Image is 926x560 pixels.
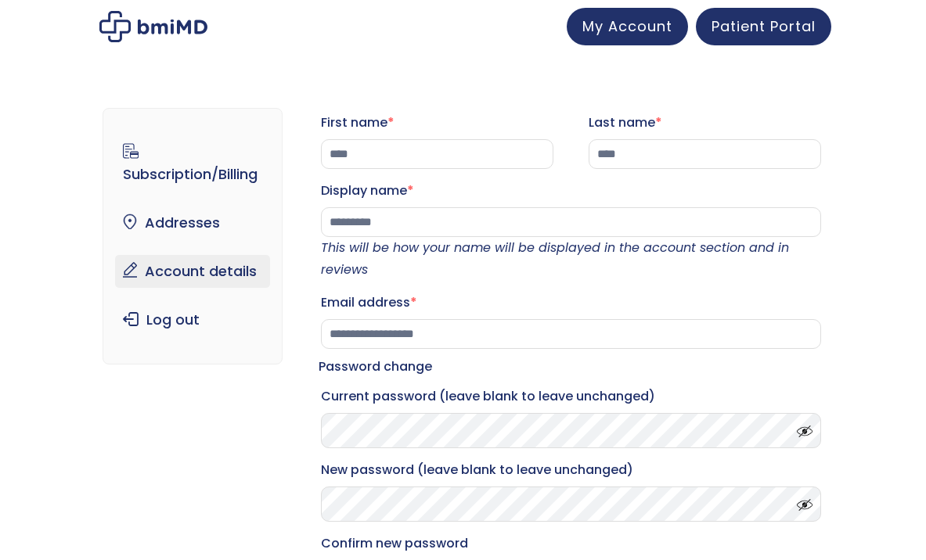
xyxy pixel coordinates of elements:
[319,356,432,378] legend: Password change
[115,303,270,336] a: Log out
[321,178,821,203] label: Display name
[582,16,672,36] span: My Account
[321,290,821,315] label: Email address
[115,136,270,191] a: Subscription/Billing
[321,239,789,278] em: This will be how your name will be displayed in the account section and in reviews
[321,458,821,483] label: New password (leave blank to leave unchanged)
[321,384,821,409] label: Current password (leave blank to leave unchanged)
[99,11,207,42] img: My account
[321,110,553,135] label: First name
[321,531,821,556] label: Confirm new password
[103,108,283,364] nav: Account pages
[115,255,270,288] a: Account details
[115,206,270,239] a: Addresses
[567,8,688,45] a: My Account
[589,110,821,135] label: Last name
[696,8,831,45] a: Patient Portal
[712,16,816,36] span: Patient Portal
